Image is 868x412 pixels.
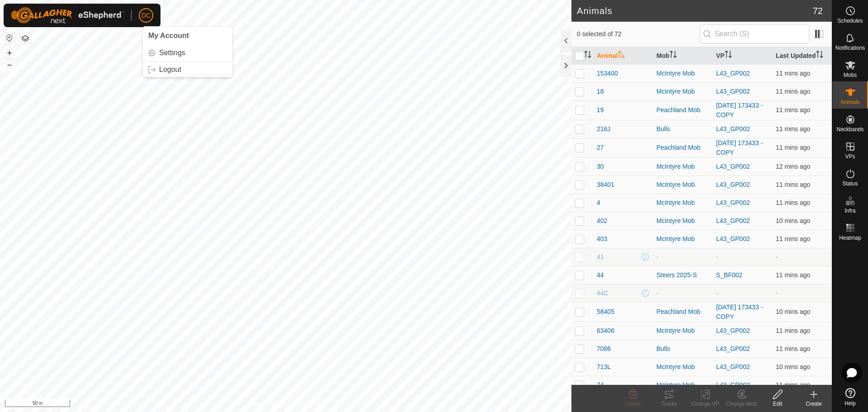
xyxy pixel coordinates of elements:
[159,49,185,57] span: Settings
[11,7,124,24] img: Gallagher Logo
[776,308,810,315] span: 15 Aug 2025, 8:35 am
[656,289,709,298] div: -
[776,363,810,370] span: 15 Aug 2025, 8:35 am
[597,180,614,189] span: 38401
[656,69,709,78] div: McIntyre Mob
[776,70,810,77] span: 15 Aug 2025, 8:35 am
[597,289,609,298] span: 44C
[776,217,810,224] span: 15 Aug 2025, 8:35 am
[716,363,750,370] a: L43_GP002
[835,45,865,51] span: Notifications
[597,198,600,208] span: 4
[148,32,189,39] span: My Account
[597,69,618,78] span: 153400
[653,47,712,65] th: Mob
[842,181,858,186] span: Status
[656,216,709,226] div: McIntyre Mob
[776,327,810,334] span: 15 Aug 2025, 8:35 am
[687,400,723,408] div: Change VP
[142,11,151,20] span: DC
[597,362,611,372] span: 713L
[716,102,763,118] a: [DATE] 173433 - COPY
[670,52,677,59] p-sorticon: Activate to sort
[593,47,653,65] th: Animal
[776,106,810,114] span: 15 Aug 2025, 8:35 am
[839,235,861,241] span: Heatmap
[776,235,810,242] span: 15 Aug 2025, 8:35 am
[716,163,750,170] a: L43_GP002
[577,5,813,16] h2: Animals
[837,18,863,24] span: Schedules
[618,52,625,59] p-sorticon: Activate to sort
[716,125,750,133] a: L43_GP002
[656,344,709,354] div: Bulls
[776,181,810,188] span: 15 Aug 2025, 8:35 am
[143,46,232,60] a: Settings
[597,380,604,390] span: 74
[844,401,856,406] span: Help
[776,271,810,279] span: 15 Aug 2025, 8:34 am
[597,105,604,115] span: 19
[577,29,700,39] span: 0 selected of 72
[844,208,855,213] span: Infra
[651,400,687,408] div: Tracks
[656,162,709,171] div: McIntyre Mob
[840,99,860,105] span: Animals
[716,253,718,260] app-display-virtual-paddock-transition: -
[597,252,604,262] span: 41
[656,326,709,336] div: McIntyre Mob
[656,143,709,152] div: Peachland Mob
[656,270,709,280] div: Steers 2025-S
[776,163,810,170] span: 15 Aug 2025, 8:33 am
[776,144,810,151] span: 15 Aug 2025, 8:35 am
[725,52,732,59] p-sorticon: Activate to sort
[716,289,718,297] app-display-virtual-paddock-transition: -
[656,307,709,317] div: Peachland Mob
[772,47,832,65] th: Last Updated
[656,380,709,390] div: McIntyre Mob
[143,62,232,77] a: Logout
[656,124,709,134] div: Bulls
[656,180,709,189] div: McIntyre Mob
[597,216,607,226] span: 402
[597,124,610,134] span: 216J
[716,303,763,320] a: [DATE] 173433 - COPY
[844,72,857,78] span: Mobs
[159,66,181,73] span: Logout
[597,270,604,280] span: 44
[597,344,611,354] span: 7086
[597,87,604,96] span: 18
[832,384,868,410] a: Help
[716,139,763,156] a: [DATE] 173433 - COPY
[716,381,750,388] a: L43_GP002
[597,326,614,336] span: 63406
[716,181,750,188] a: L43_GP002
[716,70,750,77] a: L43_GP002
[20,33,31,44] button: Map Layers
[597,162,604,171] span: 30
[845,154,855,159] span: VPs
[656,234,709,244] div: McIntyre Mob
[776,88,810,95] span: 15 Aug 2025, 8:35 am
[796,400,832,408] div: Create
[4,59,15,70] button: –
[656,105,709,115] div: Peachland Mob
[816,52,823,59] p-sorticon: Activate to sort
[656,252,709,262] div: -
[4,47,15,58] button: +
[656,198,709,208] div: McIntyre Mob
[776,289,778,297] span: -
[716,199,750,206] a: L43_GP002
[836,127,863,132] span: Neckbands
[716,327,750,334] a: L43_GP002
[712,47,772,65] th: VP
[723,400,759,408] div: Change Mob
[597,143,604,152] span: 27
[625,401,641,407] span: Delete
[597,234,607,244] span: 403
[776,253,778,260] span: -
[597,307,614,317] span: 58405
[250,400,284,408] a: Privacy Policy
